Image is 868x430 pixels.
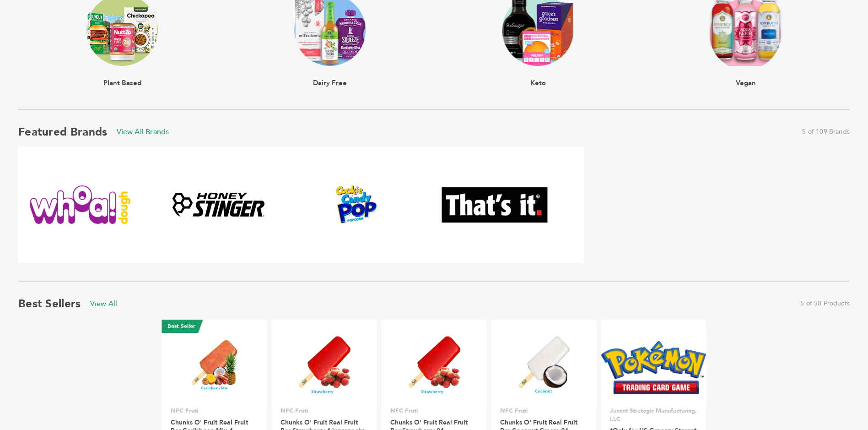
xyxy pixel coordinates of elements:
[709,66,783,86] div: Vegan
[390,407,477,415] p: NFC Fruti
[18,296,81,311] h2: Best Sellers
[502,66,574,86] div: Keto
[518,334,569,400] img: Chunks O' Fruit Real Fruit Bar Coconut Cream 24 innerpacks per case 72.0 oz
[442,187,548,223] img: That's It
[90,299,118,309] a: View All
[117,127,169,137] a: View All Brands
[580,174,686,236] img: LesserEvil
[280,407,367,415] p: NFC Fruti
[171,407,258,415] p: NFC Fruti
[86,66,158,86] div: Plant Based
[304,185,410,224] img: Cookie & Candy Pop Popcorn
[18,125,108,140] h2: Featured Brands
[27,185,133,224] img: Whoa Dough
[407,334,461,400] img: Chunks O' Fruit Real Fruit Bar Strawberry 24 innerpacks per case 72.0 oz
[191,334,237,400] img: Chunks O' Fruit Real Fruit Bar Caribbean Mix 4 innerpacks per case 12.0 oz
[601,341,706,395] img: *Only for US Grocery Stores* Pokemon TCG 10 Card Booster Pack – Newest Release (Case of 144 Packs...
[610,407,697,423] p: Jacent Strategic Manufacturing, LLC
[166,189,271,220] img: Honey Stinger
[800,299,850,308] span: 5 of 50 Products
[500,407,587,415] p: NFC Fruti
[294,66,366,86] div: Dairy Free
[802,127,850,136] span: 5 of 109 Brands
[297,334,351,400] img: Chunks O' Fruit Real Fruit Bar Strawberry 4 innerpacks per case 12.0 oz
